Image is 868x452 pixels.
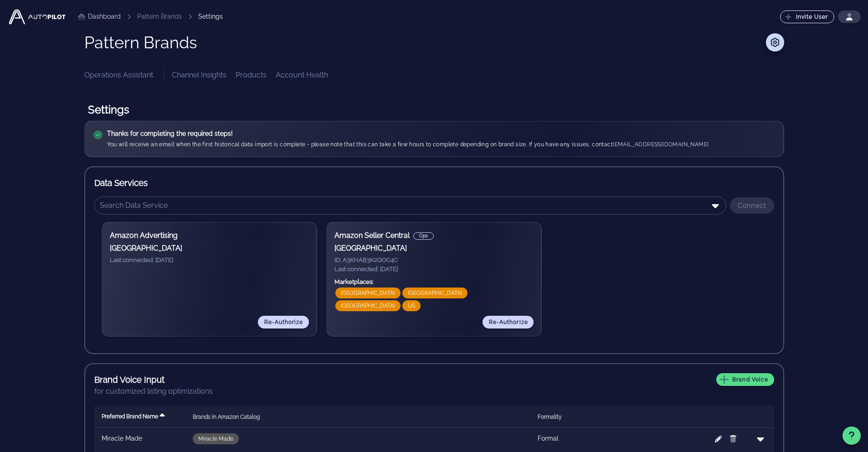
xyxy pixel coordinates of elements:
a: Channel Insights [172,70,226,81]
div: You will receive an email when the first historical data import is complete - please note that th... [107,140,709,149]
td: Miracle Made [94,428,185,450]
td: Formal [530,428,569,450]
span: Preferred Brand Name [102,413,158,420]
span: [GEOGRAPHIC_DATA] [408,288,462,298]
span: Invite User [786,13,828,21]
span: Re-Authorize [263,319,303,325]
div: for customized listing optimizations [94,386,774,397]
th: Preferred Brand Name: Sorted ascending. Activate to sort descending. [94,406,185,428]
span: [GEOGRAPHIC_DATA] [341,288,395,298]
span: US [408,300,415,311]
a: [EMAIL_ADDRESS][DOMAIN_NAME] [613,141,709,148]
h3: Amazon Seller Central [334,230,534,241]
h1: Settings [84,99,784,121]
span: Re-Authorize [488,319,528,325]
span: Miracle Made [198,433,233,444]
span: Ops [419,233,428,239]
input: Search Data Service [100,198,708,213]
h5: Marketplaces: [334,277,534,287]
span: Brands in Amazon Catalog [193,414,260,420]
button: Support [842,426,861,445]
div: Thanks for completing the required steps! [107,129,709,138]
h3: Brand Voice Input [94,373,164,386]
h3: [GEOGRAPHIC_DATA] [334,243,534,254]
h5: Last connected: [DATE] [334,265,534,274]
a: Products [236,70,267,81]
img: Autopilot [7,8,67,26]
h3: Amazon Advertising [110,230,309,241]
div: Settings [198,12,223,21]
span: Formality [538,414,562,420]
h5: ID: A3KHAB3K2QOC4C [334,256,534,265]
h3: [GEOGRAPHIC_DATA] [110,243,309,254]
a: Operations Assistant [84,70,153,81]
a: Dashboard [78,12,121,21]
button: Invite User [780,10,834,23]
th: Formality [530,406,569,428]
h1: Pattern Brands [84,33,197,51]
button: Re-Authorize [483,316,534,329]
button: Brand Voice [716,373,774,386]
th: Brands in Amazon Catalog [185,406,531,428]
button: Re-Authorize [258,316,309,329]
a: Account Health [276,70,328,81]
h3: Data Services [94,176,774,189]
span: [GEOGRAPHIC_DATA] [341,300,395,311]
span: Brand Voice [722,375,768,384]
h5: Last connected: [DATE] [110,256,309,265]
